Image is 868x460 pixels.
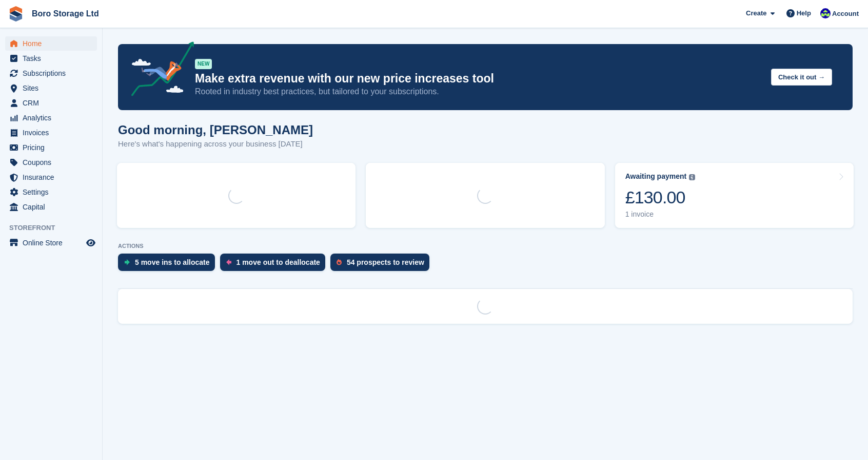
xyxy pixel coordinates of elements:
span: Coupons [23,155,84,170]
span: Sites [23,81,84,95]
a: menu [5,81,97,95]
img: price-adjustments-announcement-icon-8257ccfd72463d97f412b2fc003d46551f7dbcb40ab6d574587a9cd5c0d94... [123,41,194,100]
p: Make extra revenue with our new price increases tool [195,71,763,86]
div: 1 move out to deallocate [236,258,320,266]
span: Capital [23,200,84,214]
span: Tasks [23,51,84,66]
p: Rooted in industry best practices, but tailored to your subscriptions. [195,86,763,97]
p: Here's what's happening across your business [DATE] [118,138,313,150]
div: 5 move ins to allocate [135,258,210,266]
a: 5 move ins to allocate [118,254,220,276]
img: move_outs_to_deallocate_icon-f764333ba52eb49d3ac5e1228854f67142a1ed5810a6f6cc68b1a99e826820c5.svg [226,259,231,265]
img: icon-info-grey-7440780725fd019a000dd9b08b2336e03edf1995a4989e88bcd33f0948082b44.svg [689,174,695,180]
div: NEW [195,59,212,69]
h1: Good morning, [PERSON_NAME] [118,123,313,137]
a: menu [5,66,97,80]
div: Awaiting payment [625,172,687,181]
button: Check it out → [771,69,832,86]
a: 1 move out to deallocate [220,254,330,276]
span: Help [797,8,811,18]
a: menu [5,185,97,199]
img: move_ins_to_allocate_icon-fdf77a2bb77ea45bf5b3d319d69a93e2d87916cf1d5bf7949dd705db3b84f3ca.svg [124,259,130,265]
span: Subscriptions [23,66,84,80]
p: ACTIONS [118,243,853,249]
img: Tobie Hillier [820,8,831,18]
span: Storefront [9,223,102,233]
a: menu [5,51,97,66]
span: Pricing [23,140,84,155]
a: 54 prospects to review [330,254,435,276]
span: Settings [23,185,84,199]
a: menu [5,155,97,170]
img: stora-icon-8386f47178a22dfd0bd8f6a31ec36ba5ce8667c1dd55bd0f319d3a0aa187defe.svg [8,6,24,22]
a: menu [5,140,97,155]
a: menu [5,170,97,184]
div: 54 prospects to review [347,258,424,266]
div: £130.00 [625,187,696,208]
a: menu [5,111,97,125]
div: 1 invoice [625,210,696,219]
a: menu [5,200,97,214]
a: menu [5,236,97,250]
span: Insurance [23,170,84,184]
span: Online Store [23,236,84,250]
a: menu [5,126,97,140]
span: Invoices [23,126,84,140]
span: Analytics [23,111,84,125]
a: Awaiting payment £130.00 1 invoice [615,163,854,228]
span: CRM [23,96,84,110]
img: prospect-51fa495bee0391a8d652442698ab0144808aea92771e9ea1ae160a38d050c398.svg [337,259,342,265]
span: Account [832,9,859,19]
a: Boro Storage Ltd [28,5,103,22]
a: menu [5,36,97,51]
span: Create [746,8,766,18]
a: menu [5,96,97,110]
a: Preview store [85,237,97,249]
span: Home [23,36,84,51]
